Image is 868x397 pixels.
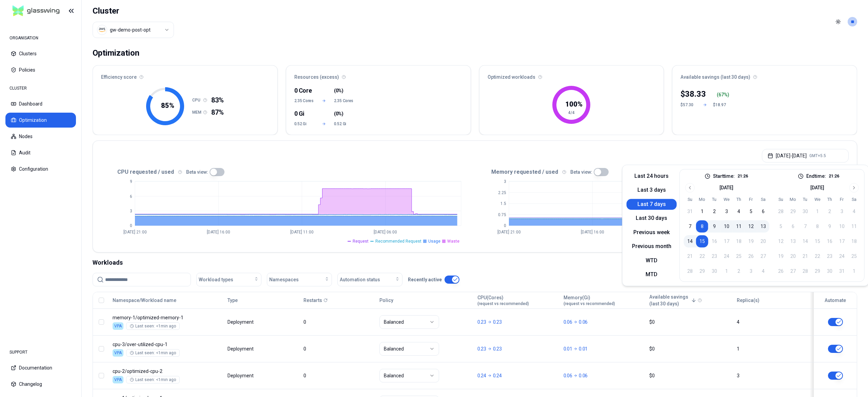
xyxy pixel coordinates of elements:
[334,121,354,127] span: 0.52 Gi
[211,95,224,105] span: 83%
[719,184,733,191] div: [DATE]
[733,220,745,232] button: 11
[649,294,696,307] button: Available savings(last 30 days)
[477,301,529,306] span: (request vs recommended)
[93,22,174,38] button: Select a value
[228,319,255,325] div: Deployment
[113,314,221,321] p: optimized-memory-1
[806,174,826,178] label: End time:
[649,345,731,352] div: $0
[627,241,677,252] button: Previous month
[564,301,615,306] span: (request vs recommended)
[192,110,203,115] h1: MEM
[708,220,721,232] button: 9
[5,145,76,160] button: Audit
[110,26,151,33] div: gw-demo-post-opt
[672,65,857,84] div: Available savings (last 30 days)
[649,319,731,325] div: $0
[809,153,826,158] span: GMT+5.5
[267,273,332,286] button: Namespaces
[745,220,757,232] button: 12
[113,341,221,348] p: over-utilized-cpu-1
[336,87,342,94] span: 0%
[745,196,757,203] th: Friday
[123,230,147,234] tspan: [DATE] 21:00
[161,101,174,110] tspan: 85 %
[477,294,529,306] div: CPU(Cores)
[5,31,76,45] div: ORGANISATION
[5,62,76,77] button: Policies
[294,109,314,118] div: 0 Gi
[721,220,733,232] button: 10
[5,113,76,128] button: Optimization
[627,227,677,238] button: Previous week
[580,230,604,234] tspan: [DATE] 16:00
[627,185,677,196] button: Last 3 days
[353,239,369,244] span: Request
[477,345,486,352] p: 0.23
[849,183,859,192] button: Go to next month
[684,220,696,232] button: 7
[211,108,224,117] span: 87%
[708,205,721,218] button: 2
[207,230,230,234] tspan: [DATE] 16:00
[500,201,506,206] tspan: 1.5
[130,350,176,356] div: Last seen: <1min ago
[824,196,836,203] th: Thursday
[337,273,402,286] button: Automation status
[99,26,105,33] img: aws
[340,276,380,283] span: Automation status
[627,199,677,210] button: Last 7 days
[745,205,757,218] button: 5
[130,209,132,213] tspan: 3
[93,46,139,60] div: Optimization
[579,319,588,325] p: 0.06
[775,196,787,203] th: Sunday
[497,230,520,234] tspan: [DATE] 21:00
[5,162,76,176] button: Configuration
[684,196,696,203] th: Sunday
[579,372,588,379] p: 0.06
[477,294,529,307] button: CPU(Cores)(request vs recommended)
[5,377,76,392] button: Changelog
[130,323,176,329] div: Last seen: <1min ago
[570,169,592,175] p: Beta view:
[498,190,506,195] tspan: 2.25
[708,196,721,203] th: Tuesday
[696,196,708,203] th: Monday
[627,213,677,224] button: Last 30 days
[737,372,807,379] div: 3
[269,276,299,283] span: Namespaces
[5,360,76,375] button: Documentation
[737,294,759,307] button: Replica(s)
[504,179,506,184] tspan: 3
[836,196,848,203] th: Friday
[5,81,76,95] div: CLUSTER
[696,220,708,232] button: 8
[334,110,343,117] span: ( )
[564,345,572,352] p: 0.01
[627,171,677,182] button: Last 24 hours
[696,205,708,218] button: 1
[733,205,745,218] button: 4
[408,276,442,283] p: Recently active
[477,319,486,325] p: 0.23
[493,345,502,352] p: 0.23
[475,168,849,176] div: Memory requested / used
[196,273,261,286] button: Workload types
[5,96,76,111] button: Dashboard
[113,368,221,375] p: optimized-cpu-2
[757,196,769,203] th: Saturday
[303,372,373,379] div: 0
[737,345,807,352] div: 1
[718,91,724,98] p: 67
[192,97,203,103] h1: CPU
[713,102,729,108] div: $18.97
[447,239,459,244] span: Waste
[685,183,695,192] button: Go to previous month
[810,184,824,191] div: [DATE]
[564,294,615,306] div: Memory(Gi)
[10,3,62,19] img: GlassWing
[799,196,811,203] th: Tuesday
[564,294,615,307] button: Memory(Gi)(request vs recommended)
